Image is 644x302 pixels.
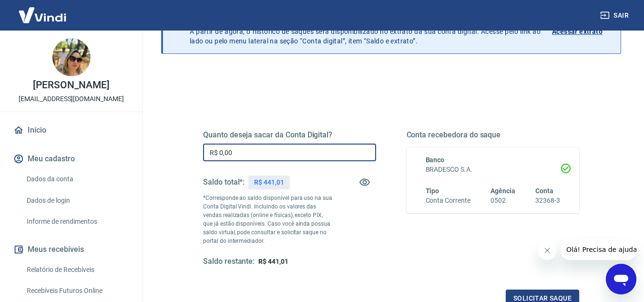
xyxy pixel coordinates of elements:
[203,130,376,140] h5: Quanto deseja sacar da Conta Digital?
[254,177,284,187] p: R$ 441,01
[203,177,245,187] h5: Saldo total*:
[606,264,636,294] iframe: Botão para abrir a janela de mensagens
[23,260,131,280] a: Relatório de Recebíveis
[491,187,515,195] span: Agência
[23,191,131,210] a: Dados de login
[426,165,561,175] h6: BRADESCO S.A.
[11,120,131,141] a: Início
[11,239,131,260] button: Meus recebíveis
[203,194,333,245] p: *Corresponde ao saldo disponível para uso na sua Conta Digital Vindi. Incluindo os valores das ve...
[23,169,131,189] a: Dados da conta
[426,156,445,164] span: Banco
[23,281,131,301] a: Recebíveis Futuros Online
[552,27,603,36] p: Acessar extrato
[426,187,440,195] span: Tipo
[258,258,288,265] span: R$ 441,01
[407,130,580,140] h5: Conta recebedora do saque
[535,187,553,195] span: Conta
[535,196,560,206] h6: 32368-3
[598,7,633,24] button: Sair
[491,196,515,206] h6: 0502
[11,0,73,30] img: Vindi
[6,7,80,14] span: Olá! Precisa de ajuda?
[19,94,124,104] p: [EMAIL_ADDRESS][DOMAIN_NAME]
[538,241,557,260] iframe: Fechar mensagem
[23,212,131,231] a: Informe de rendimentos
[552,17,613,46] a: Acessar extrato
[190,17,541,46] p: A partir de agora, o histórico de saques será disponibilizado no extrato da sua conta digital. Ac...
[203,257,255,267] h5: Saldo restante:
[561,239,636,260] iframe: Mensagem da empresa
[426,196,470,206] h6: Conta Corrente
[33,80,109,90] p: [PERSON_NAME]
[11,148,131,169] button: Meu cadastro
[52,38,91,76] img: af37bde7-d3d5-48a1-aa80-282b862ea2c1.jpeg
